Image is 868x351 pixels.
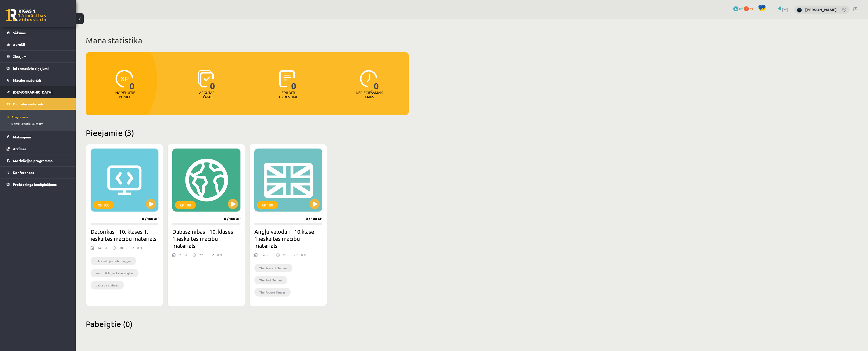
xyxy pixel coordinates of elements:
[7,155,69,166] a: Motivācijas programma
[254,276,287,284] li: The Past Tenses
[7,51,69,62] a: Ziņojumi
[13,131,69,143] legend: Maksājumi
[8,121,71,126] a: Biežāk uzdotie jautājumi
[279,70,295,87] img: icon-completed-tasks-ad58ae20a441b2904462921112bc710f1caf180af7a3daa7317a5a94f2d26646.svg
[115,91,135,99] p: Nopelnītie punkti
[797,8,802,13] img: Nikolass Karpjuks
[13,78,41,82] span: Mācību materiāli
[6,9,46,21] a: Rīgas 1. Tālmācības vidusskola
[197,91,216,99] p: Apgūtās tēmas
[172,228,240,249] h2: Dabaszinības - 10. klases 1.ieskaites mācību materiāls
[744,6,749,11] span: 0
[199,253,205,257] p: 27 h
[7,74,69,86] a: Mācību materiāli
[97,246,107,253] div: 14 uzd.
[86,319,409,329] h2: Pabeigtie (0)
[91,281,124,289] li: datoru sistēmas
[91,257,136,265] li: informācijas tehnoloģijas
[13,51,69,62] legend: Ziņojumi
[261,253,271,260] div: 14 uzd.
[13,102,43,106] span: Digitālie materiāli
[7,143,69,155] a: Atzīmes
[13,90,52,94] span: [DEMOGRAPHIC_DATA]
[7,27,69,39] a: Sākums
[13,147,26,151] span: Atzīmes
[119,246,125,250] p: 18 h
[13,158,53,163] span: Motivācijas programma
[129,70,135,91] span: 0
[360,70,377,87] img: icon-clock-7be60019b62300814b6bd22b8e044499b485619524d84068768e800edab66f18.svg
[356,91,383,99] p: Nepieciešamais laiks
[198,70,214,87] img: icon-learned-topics-4a711ccc23c960034f471b6e78daf4a3bad4a20eaf4de84257b87e66633f6470.svg
[86,128,409,138] h2: Pieejamie (3)
[733,6,743,10] a: 6 mP
[278,91,298,99] p: Izpildīti uzdevumi
[8,115,28,119] span: Programma
[13,170,34,175] span: Konferences
[254,288,291,297] li: The Future Tenses
[750,6,753,10] span: xp
[86,35,409,45] h1: Mana statistika
[7,63,69,74] a: Informatīvie ziņojumi
[179,253,187,260] div: 7 uzd.
[739,6,743,10] span: mP
[257,201,278,209] div: XP 100
[254,264,292,272] li: The Present Tenses
[8,122,44,126] span: Biežāk uzdotie jautājumi
[116,70,133,87] img: icon-xp-0682a9bc20223a9ccc6f5883a126b849a74cddfe5390d2b41b4391c66f2066e7.svg
[7,39,69,50] a: Aktuāli
[374,70,379,91] span: 0
[13,42,25,47] span: Aktuāli
[13,63,69,74] legend: Informatīvie ziņojumi
[137,246,142,250] p: 0 %
[7,98,69,110] a: Digitālie materiāli
[301,253,306,257] p: 0 %
[7,131,69,143] a: Maksājumi
[254,228,322,249] h2: Angļu valoda i - 10.klase 1.ieskaites mācību materiāls
[175,201,196,209] div: XP 100
[733,6,738,11] span: 6
[7,179,69,190] a: Proktoringa izmēģinājums
[744,6,755,10] a: 0 xp
[210,70,215,91] span: 0
[805,7,837,12] a: [PERSON_NAME]
[8,115,71,119] a: Programma
[91,228,158,242] h2: Datorikas - 10. klases 1. ieskaites mācību materiāls
[13,31,26,35] span: Sākums
[283,253,289,257] p: 23 h
[91,269,139,277] li: komunikācijas tehnoloģijas
[93,201,114,209] div: XP 100
[291,70,296,91] span: 0
[7,167,69,178] a: Konferences
[13,182,57,187] span: Proktoringa izmēģinājums
[7,86,69,98] a: [DEMOGRAPHIC_DATA]
[217,253,222,257] p: 0 %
